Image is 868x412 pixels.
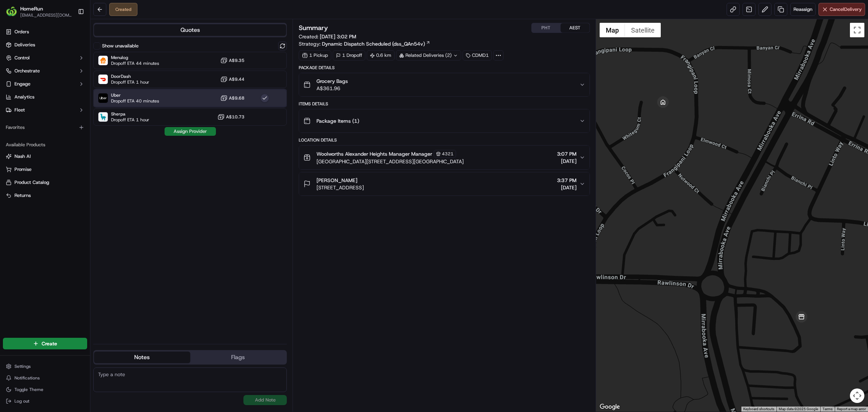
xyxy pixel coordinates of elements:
div: Package Details [299,65,590,71]
span: A$9.68 [229,95,244,101]
button: Toggle Theme [3,384,87,395]
button: Create [3,338,87,349]
span: Sherpa [111,111,149,117]
button: PHT [532,23,561,33]
span: Knowledge Base [14,105,55,112]
img: Google [598,402,622,412]
img: HomeRun [6,6,17,17]
span: Dropoff ETA 1 hour [111,79,149,85]
button: Settings [3,361,87,371]
span: Create [42,340,57,347]
span: Menulog [111,55,159,60]
div: We're available if you need us! [25,76,92,82]
span: A$9.44 [229,76,244,82]
a: Open this area in Google Maps (opens a new window) [598,402,622,412]
button: Orchestrate [3,65,87,77]
span: Dropoff ETA 44 minutes [111,60,159,66]
span: Nash AI [14,153,31,160]
button: Fleet [3,104,87,116]
span: Woolworths Alexander Heights Manager Manager [316,150,432,157]
button: HomeRunHomeRun[EMAIL_ADDRESS][DOMAIN_NAME] [3,3,75,20]
a: Powered byPylon [51,122,88,128]
span: Deliveries [14,42,35,48]
div: 💻 [61,106,67,112]
button: Keyboard shortcuts [743,407,774,412]
h3: Summary [299,25,328,31]
span: Uber [111,92,159,98]
span: DoorDash [111,73,149,79]
button: Package Items (1) [299,109,590,133]
button: A$10.73 [217,113,244,121]
button: Map camera controls [850,388,864,403]
span: Engage [14,81,30,87]
button: Product Catalog [3,177,87,188]
span: Dynamic Dispatch Scheduled (dss_QAn54v) [322,40,425,47]
button: Control [3,52,87,64]
button: Quotes [94,24,286,36]
input: Got a question? Start typing here... [19,47,130,54]
span: Created: [299,33,356,40]
div: Related Deliveries (2) [396,50,461,60]
a: Analytics [3,91,87,103]
span: Dropoff ETA 40 minutes [111,98,159,104]
button: A$9.35 [220,57,244,64]
button: A$9.68 [220,94,244,102]
span: Cancel Delivery [830,6,862,13]
span: Product Catalog [14,179,49,186]
button: Woolworths Alexander Heights Manager Manager4321[GEOGRAPHIC_DATA][STREET_ADDRESS][GEOGRAPHIC_DATA... [299,146,590,169]
span: Toggle Theme [14,387,43,392]
div: Strategy: [299,40,430,47]
img: Sherpa [98,112,108,122]
span: Dropoff ETA 1 hour [111,117,149,123]
a: Terms (opens in new tab) [822,407,833,411]
span: 4321 [442,151,454,157]
button: Engage [3,78,87,90]
span: A$361.96 [316,85,348,92]
span: Fleet [14,107,25,113]
button: Start new chat [123,71,132,80]
span: [DATE] 3:02 PM [320,33,356,40]
span: Analytics [14,94,34,100]
span: Returns [14,192,31,199]
div: 1 Dropoff [333,50,365,60]
div: 0.6 km [367,50,395,60]
div: Location Details [299,137,590,143]
span: 3:37 PM [557,177,576,184]
img: Uber [98,93,108,103]
span: Map data ©2025 Google [779,407,818,411]
span: Orchestrate [14,68,40,74]
button: A$9.44 [220,76,244,83]
img: Nash [7,7,22,22]
div: Start new chat [25,69,119,76]
button: Grocery BagsA$361.96 [299,73,590,96]
button: Flags [190,352,286,363]
button: AEST [561,23,590,33]
a: Nash AI [6,153,84,160]
a: Returns [6,192,84,199]
button: [EMAIL_ADDRESS][DOMAIN_NAME] [20,12,72,18]
button: Notifications [3,373,87,383]
span: A$9.35 [229,58,244,63]
div: 1 Pickup [299,50,331,60]
button: Returns [3,190,87,201]
span: HomeRun [20,5,43,12]
a: Deliveries [3,39,87,51]
button: [PERSON_NAME][STREET_ADDRESS]3:37 PM[DATE] [299,172,590,196]
span: Grocery Bags [316,77,348,85]
a: Report a map error [837,407,866,411]
div: CDMD1 [463,50,492,60]
span: Settings [14,363,31,369]
span: [DATE] [557,157,576,165]
span: 3:07 PM [557,150,576,157]
a: 💻API Documentation [58,102,119,115]
span: Promise [14,166,31,173]
img: 1736555255976-a54dd68f-1ca7-489b-9aae-adbdc363a1c4 [7,69,20,82]
p: Welcome 👋 [7,29,132,41]
button: Toggle fullscreen view [850,23,864,37]
button: Nash AI [3,151,87,162]
div: Favorites [3,122,87,133]
div: Items Details [299,101,590,107]
a: Product Catalog [6,179,84,186]
button: Notes [94,352,190,363]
